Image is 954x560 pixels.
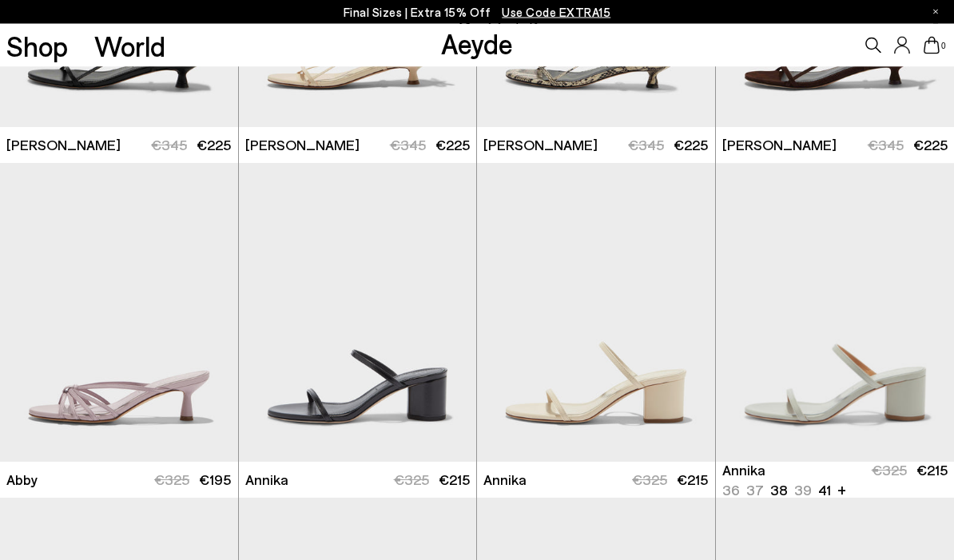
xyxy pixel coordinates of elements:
[818,481,831,501] li: 41
[722,461,765,481] span: Annika
[239,164,477,463] img: Annika Leather Sandals
[632,471,667,489] span: €325
[6,32,68,60] a: Shop
[239,463,477,498] a: Annika €325 €215
[916,462,948,479] span: €215
[6,471,38,490] span: Abby
[151,137,187,154] span: €345
[435,137,470,154] span: €225
[502,5,610,19] span: Navigate to /collections/ss25-final-sizes
[245,136,360,156] span: [PERSON_NAME]
[477,164,715,463] img: Annika Leather Sandals
[868,137,904,154] span: €345
[872,462,907,479] span: €325
[439,471,470,489] span: €215
[390,137,426,154] span: €345
[6,136,121,156] span: [PERSON_NAME]
[477,463,715,498] a: Annika €325 €215
[394,471,429,489] span: €325
[344,2,611,22] p: Final Sizes | Extra 15% Off
[154,471,189,489] span: €325
[239,128,477,164] a: [PERSON_NAME] €345 €225
[197,137,231,154] span: €225
[628,137,664,154] span: €345
[199,471,231,489] span: €195
[245,471,288,490] span: Annika
[674,137,708,154] span: €225
[837,479,846,501] li: +
[441,26,513,60] a: Aeyde
[722,136,837,156] span: [PERSON_NAME]
[94,32,165,60] a: World
[483,136,598,156] span: [PERSON_NAME]
[924,37,940,54] a: 0
[722,481,827,501] ul: variant
[770,481,788,501] li: 38
[913,137,948,154] span: €225
[677,471,708,489] span: €215
[483,471,527,490] span: Annika
[940,42,948,50] span: 0
[477,128,715,164] a: [PERSON_NAME] €345 €225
